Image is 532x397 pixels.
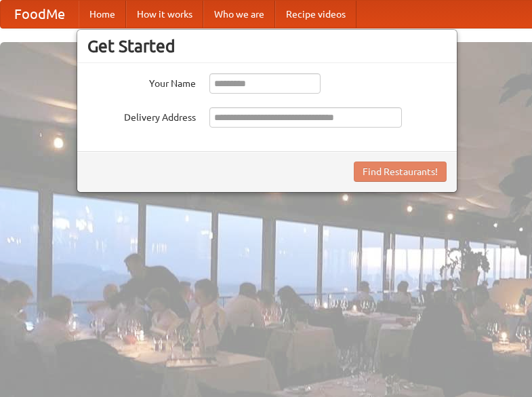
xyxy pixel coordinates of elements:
[203,1,275,28] a: Who we are
[87,73,196,90] label: Your Name
[87,36,447,56] h3: Get Started
[275,1,356,28] a: Recipe videos
[126,1,203,28] a: How it works
[354,162,447,182] button: Find Restaurants!
[1,1,79,28] a: FoodMe
[87,107,196,124] label: Delivery Address
[79,1,126,28] a: Home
